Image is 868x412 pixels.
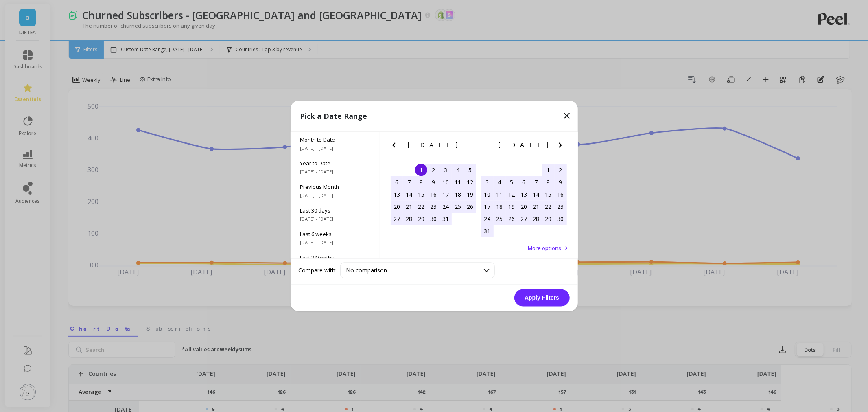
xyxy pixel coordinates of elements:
div: Choose Monday, August 4th, 2025 [494,176,506,188]
span: [DATE] - [DATE] [300,216,370,223]
div: Choose Thursday, July 17th, 2025 [439,188,452,201]
button: Previous Month [389,140,402,153]
label: Compare with: [299,266,337,274]
button: Previous Month [479,140,492,153]
div: Choose Friday, August 1st, 2025 [542,164,555,176]
div: month 2025-08 [481,164,567,237]
div: Choose Tuesday, July 22nd, 2025 [415,201,427,213]
span: No comparison [346,267,387,274]
div: Choose Friday, July 25th, 2025 [452,201,464,213]
span: Last 6 weeks [300,231,370,238]
div: Choose Friday, August 29th, 2025 [542,213,555,225]
div: Choose Tuesday, August 19th, 2025 [506,201,518,213]
div: Choose Wednesday, August 13th, 2025 [518,188,530,201]
button: Next Month [555,140,568,153]
button: Apply Filters [514,289,570,307]
div: Choose Friday, August 15th, 2025 [542,188,555,201]
span: More options [528,245,562,252]
div: Choose Friday, July 4th, 2025 [452,164,464,176]
div: Choose Tuesday, July 8th, 2025 [415,176,427,188]
div: Choose Wednesday, July 2nd, 2025 [427,164,439,176]
div: Choose Sunday, August 31st, 2025 [481,225,494,237]
div: Choose Saturday, July 12th, 2025 [464,176,476,188]
div: Choose Monday, August 11th, 2025 [494,188,506,201]
div: Choose Tuesday, July 29th, 2025 [415,213,427,225]
div: Choose Saturday, July 5th, 2025 [464,164,476,176]
div: Choose Friday, July 18th, 2025 [452,188,464,201]
span: [DATE] - [DATE] [300,193,370,199]
span: Month to Date [300,136,370,144]
span: [DATE] - [DATE] [300,169,370,175]
p: Pick a Date Range [300,111,367,122]
div: Choose Saturday, July 19th, 2025 [464,188,476,201]
div: Choose Saturday, August 23rd, 2025 [555,201,567,213]
span: [DATE] - [DATE] [300,240,370,246]
div: Choose Wednesday, July 9th, 2025 [427,176,439,188]
button: Next Month [465,140,478,153]
div: Choose Wednesday, August 20th, 2025 [518,201,530,213]
div: Choose Saturday, August 16th, 2025 [555,188,567,201]
div: Choose Monday, July 7th, 2025 [403,176,415,188]
div: Choose Saturday, July 26th, 2025 [464,201,476,213]
div: Choose Sunday, July 13th, 2025 [391,188,403,201]
span: [DATE] - [DATE] [300,145,370,152]
div: Choose Tuesday, August 5th, 2025 [506,176,518,188]
div: Choose Wednesday, July 30th, 2025 [427,213,439,225]
div: Choose Sunday, August 10th, 2025 [481,188,494,201]
span: Year to Date [300,160,370,167]
div: Choose Thursday, July 24th, 2025 [439,201,452,213]
div: Choose Thursday, August 14th, 2025 [530,188,542,201]
div: Choose Friday, August 22nd, 2025 [542,201,555,213]
div: Choose Wednesday, July 23rd, 2025 [427,201,439,213]
div: Choose Friday, August 8th, 2025 [542,176,555,188]
div: Choose Wednesday, August 6th, 2025 [518,176,530,188]
div: Choose Sunday, August 3rd, 2025 [481,176,494,188]
div: Choose Sunday, July 20th, 2025 [391,201,403,213]
div: Choose Thursday, July 3rd, 2025 [439,164,452,176]
div: Choose Thursday, August 7th, 2025 [530,176,542,188]
div: Choose Saturday, August 2nd, 2025 [555,164,567,176]
div: Choose Monday, July 14th, 2025 [403,188,415,201]
span: Last 3 Months [300,254,370,262]
div: month 2025-07 [391,164,476,225]
span: [DATE] [408,142,459,149]
div: Choose Monday, July 21st, 2025 [403,201,415,213]
div: Choose Monday, August 25th, 2025 [494,213,506,225]
div: Choose Saturday, August 30th, 2025 [555,213,567,225]
span: [DATE] [498,142,549,149]
span: Last 30 days [300,207,370,215]
div: Choose Thursday, August 21st, 2025 [530,201,542,213]
div: Choose Thursday, July 10th, 2025 [439,176,452,188]
div: Choose Monday, July 28th, 2025 [403,213,415,225]
div: Choose Sunday, July 27th, 2025 [391,213,403,225]
div: Choose Saturday, August 9th, 2025 [555,176,567,188]
div: Choose Sunday, August 17th, 2025 [481,201,494,213]
div: Choose Sunday, August 24th, 2025 [481,213,494,225]
div: Choose Thursday, July 31st, 2025 [439,213,452,225]
div: Choose Thursday, August 28th, 2025 [530,213,542,225]
div: Choose Friday, July 11th, 2025 [452,176,464,188]
div: Choose Monday, August 18th, 2025 [494,201,506,213]
div: Choose Wednesday, July 16th, 2025 [427,188,439,201]
div: Choose Tuesday, August 12th, 2025 [506,188,518,201]
div: Choose Tuesday, July 15th, 2025 [415,188,427,201]
div: Choose Wednesday, August 27th, 2025 [518,213,530,225]
div: Choose Tuesday, July 1st, 2025 [415,164,427,176]
span: Previous Month [300,184,370,191]
div: Choose Sunday, July 6th, 2025 [391,176,403,188]
div: Choose Tuesday, August 26th, 2025 [506,213,518,225]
